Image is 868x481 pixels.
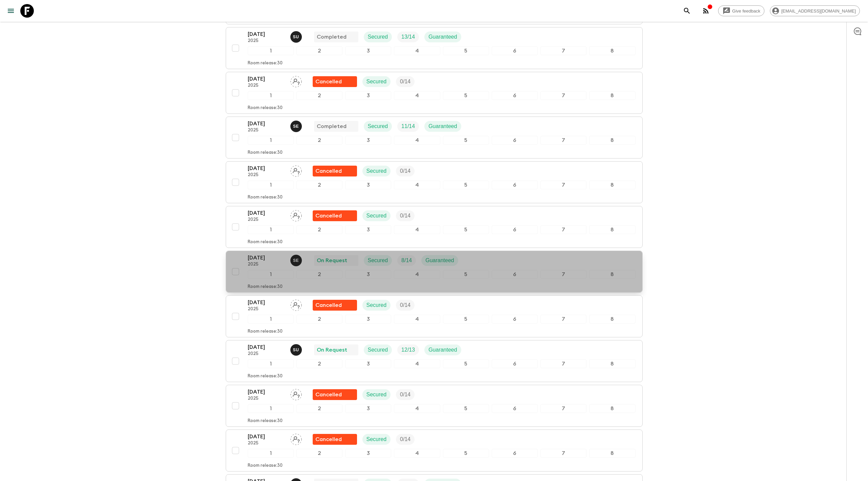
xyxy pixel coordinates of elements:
div: 1 [248,46,294,55]
div: 3 [345,359,391,368]
div: 3 [345,91,391,100]
p: Cancelled [315,212,342,220]
div: 6 [492,181,538,189]
div: 6 [492,225,538,234]
div: Secured [362,76,391,87]
div: Trip Fill [396,300,415,311]
span: Assign pack leader [290,391,302,396]
span: Süleyman Erköse [290,257,303,262]
p: [DATE] [248,343,285,351]
p: S E [293,258,299,263]
div: Flash Pack cancellation [313,210,357,221]
div: 4 [394,449,440,458]
p: Secured [368,256,388,265]
div: 4 [394,359,440,368]
div: 4 [394,225,440,234]
p: 11 / 14 [401,122,415,130]
span: Sefa Uz [290,346,303,352]
div: 8 [589,315,635,323]
div: 1 [248,315,294,323]
div: 8 [589,449,635,458]
div: 3 [345,315,391,323]
div: 4 [394,404,440,413]
p: 2025 [248,128,285,133]
div: 7 [540,91,586,100]
p: 2025 [248,83,285,88]
button: [DATE]2025Sefa UzOn RequestSecuredTrip FillGuaranteed12345678Room release:30 [226,340,643,382]
button: [DATE]2025Assign pack leaderFlash Pack cancellationSecuredTrip Fill12345678Room release:30 [226,161,643,203]
div: 5 [443,136,489,145]
p: Completed [317,33,347,41]
div: Secured [362,434,391,445]
div: 6 [492,315,538,323]
p: Secured [366,301,387,309]
p: [DATE] [248,254,285,262]
div: 4 [394,270,440,279]
div: 7 [540,315,586,323]
div: Flash Pack cancellation [313,300,357,311]
button: [DATE]2025Süleyman ErköseOn RequestSecuredTrip FillGuaranteed12345678Room release:30 [226,251,643,293]
div: 8 [589,91,635,100]
p: 2025 [248,38,285,44]
div: 8 [589,136,635,145]
p: 0 / 14 [400,435,410,443]
button: [DATE]2025Assign pack leaderFlash Pack cancellationSecuredTrip Fill12345678Room release:30 [226,206,643,248]
p: Secured [366,391,387,399]
p: Guaranteed [425,256,454,265]
div: Trip Fill [397,255,416,266]
p: Room release: 30 [248,374,283,379]
p: Cancelled [315,391,342,399]
span: Sefa Uz [290,33,303,39]
div: Trip Fill [397,121,419,132]
span: Assign pack leader [290,436,302,441]
span: [EMAIL_ADDRESS][DOMAIN_NAME] [778,8,860,14]
div: 4 [394,91,440,100]
div: Flash Pack cancellation [313,389,357,400]
div: 1 [248,136,294,145]
button: search adventures [680,4,694,18]
div: 5 [443,225,489,234]
div: 2 [296,404,342,413]
p: [DATE] [248,388,285,396]
p: Guaranteed [428,346,457,354]
div: 8 [589,359,635,368]
div: 6 [492,404,538,413]
p: Secured [366,435,387,443]
div: Trip Fill [396,76,415,87]
div: 8 [589,46,635,55]
div: Secured [364,121,392,132]
p: Cancelled [315,301,342,309]
p: [DATE] [248,209,285,217]
p: 2025 [248,351,285,357]
div: 7 [540,136,586,145]
div: 1 [248,181,294,189]
button: SE [290,255,303,266]
p: Room release: 30 [248,463,283,468]
p: Secured [366,78,387,86]
span: Süleyman Erköse [290,123,303,128]
p: Guaranteed [428,33,457,41]
div: 4 [394,315,440,323]
p: Cancelled [315,167,342,175]
div: 5 [443,404,489,413]
p: 2025 [248,396,285,401]
div: Flash Pack cancellation [313,166,357,176]
div: 5 [443,449,489,458]
div: Flash Pack cancellation [313,434,357,445]
div: Trip Fill [396,389,415,400]
div: [EMAIL_ADDRESS][DOMAIN_NAME] [770,5,860,16]
div: 3 [345,404,391,413]
div: 5 [443,46,489,55]
div: 8 [589,225,635,234]
div: 7 [540,359,586,368]
div: 3 [345,181,391,189]
div: 7 [540,46,586,55]
div: 5 [443,359,489,368]
div: 2 [296,270,342,279]
p: [DATE] [248,120,285,128]
p: 0 / 14 [400,78,410,86]
p: 0 / 14 [400,212,410,220]
div: 5 [443,181,489,189]
div: 2 [296,225,342,234]
p: S U [293,347,299,353]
